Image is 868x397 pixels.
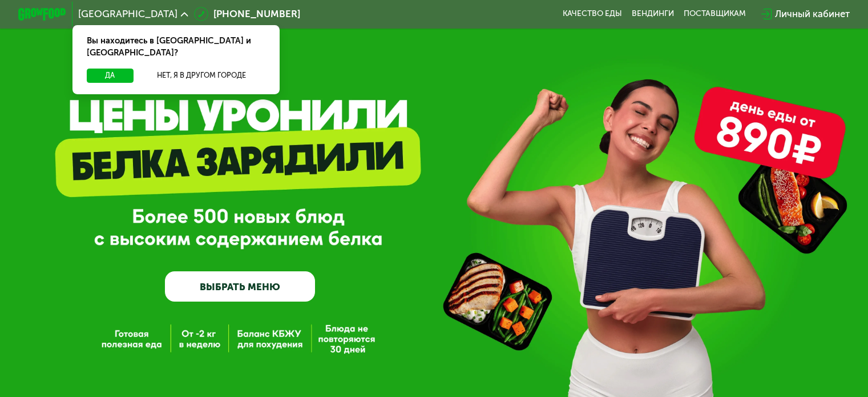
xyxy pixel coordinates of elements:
[775,7,850,21] div: Личный кабинет
[78,9,177,19] span: [GEOGRAPHIC_DATA]
[563,9,622,19] a: Качество еды
[632,9,674,19] a: Вендинги
[87,69,133,83] button: Да
[194,7,300,21] a: [PHONE_NUMBER]
[138,69,265,83] button: Нет, я в другом городе
[684,9,746,19] div: поставщикам
[165,271,315,302] a: ВЫБРАТЬ МЕНЮ
[72,25,280,69] div: Вы находитесь в [GEOGRAPHIC_DATA] и [GEOGRAPHIC_DATA]?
